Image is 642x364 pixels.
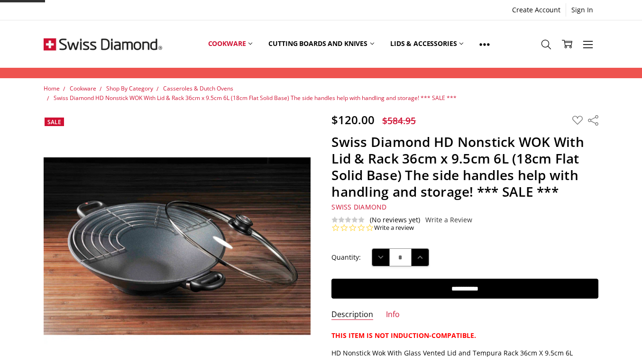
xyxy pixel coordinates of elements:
a: Create Account [507,3,566,17]
img: Free Shipping On Every Order [44,20,162,68]
a: Write a review [374,224,414,232]
a: Cutting boards and knives [260,23,382,65]
span: $120.00 [331,112,375,127]
p: HD Nonstick Wok With Glass Vented Lid and Tempura Rack 36cm X 9.5cm 6L [331,348,598,358]
strong: THIS ITEM IS NOT INDUCTION-COMPATIBLE. [331,331,476,340]
a: Home [44,84,60,92]
a: Cookware [200,23,261,65]
a: Shop By Category [106,84,153,92]
a: Swiss Diamond HD Nonstick WOK With Lid & Rack 36cm x 9.5cm 6L (18cm Flat Solid Base) The side han... [54,94,457,102]
a: Write a Review [425,216,472,224]
a: Lids & Accessories [382,23,471,65]
span: (No reviews yet) [370,216,420,224]
a: Description [331,309,373,320]
span: $584.95 [382,114,416,127]
label: Quantity: [331,252,361,263]
a: Casseroles & Dutch Ovens [163,84,233,92]
h1: Swiss Diamond HD Nonstick WOK With Lid & Rack 36cm x 9.5cm 6L (18cm Flat Solid Base) The side han... [331,134,598,200]
span: Sale [47,118,61,126]
span: Swiss Diamond [331,202,386,211]
a: Sign In [566,3,598,17]
a: Info [386,309,400,320]
a: Show All [471,23,498,65]
a: Cookware [70,84,96,92]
